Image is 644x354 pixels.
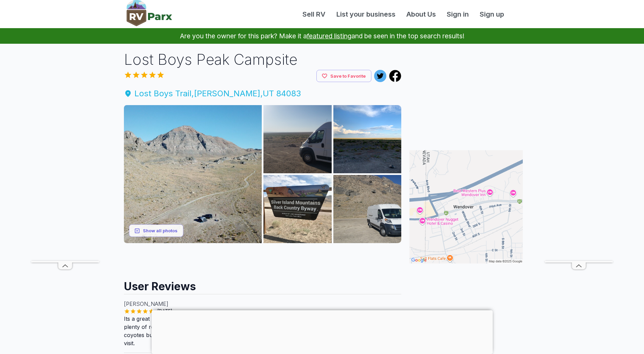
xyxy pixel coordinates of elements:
img: AAcXr8ppVjulQ0iH1Qt4PaSN8_LKVhkdYu5fYeg5nPp1NDZP9ltCGgISCrLy-2335YLtY57vMU2pwZA5bDTVFfaSi4L2EvW63... [333,175,402,243]
a: List your business [331,9,401,19]
iframe: Advertisement [31,57,99,261]
h2: User Reviews [124,274,402,294]
img: AAcXr8pimER-ru3kL0jkAJ5IgL2Ql0Qu0rnguf4mW7ZHaAAnvU24-gJBgJcPgasqE1VAbS9dl844smiRCmxFU__9rDueD--zJ... [263,105,332,173]
img: AAcXr8qTxlsQun5LnWaON0gGWEGTdySS046Kqm11CVLy9XUSZ-DST7jlvssqLOYbh79Rxp00EpXO_36mF9jX5s9ZjzlGvaeJR... [333,105,402,173]
img: AAcXr8ptPzobkx8-9OxKyICLd83WJxTxl1hi8m6y3WWsQwXgp0AE_BoUC4pikqg3e6emdMirzk4TmkvqLkJNKIiELIj7Q2Jxj... [124,105,262,243]
img: Map for Lost Boys Peak Campsite [409,150,523,263]
iframe: Advertisement [409,49,523,134]
a: About Us [401,9,441,19]
a: Sell RV [297,9,331,19]
p: Are you the owner for this park? Make it a and be seen in the top search results! [8,28,636,44]
a: Sign up [474,9,510,19]
h1: Lost Boys Peak Campsite [124,49,402,70]
a: Lost Boys Trail,[PERSON_NAME],UT 84083 [124,87,402,100]
span: [DATE] [154,308,175,315]
p: Its a great place for camping. It wasn't the best for tent camping but would be nice with a pad. ... [124,315,402,347]
a: featured listing [307,32,351,40]
p: [PERSON_NAME] [124,300,402,308]
iframe: Advertisement [409,269,523,354]
span: Lost Boys Trail , [PERSON_NAME] , UT 84083 [124,87,402,100]
img: AAcXr8qlKxWBi6DJZyWYyYaFn_ZiUeo-IjrxDdrLCPfktCZ2IJHkkg_1R4dcNpeIfMJWDOF_Dxyc9yKsHV5_Hl-jlIWeRgge1... [263,175,332,243]
iframe: Advertisement [545,57,613,261]
iframe: Advertisement [124,243,402,274]
a: Sign in [441,9,474,19]
button: Show all photos [129,224,183,237]
button: Save to Favorite [316,70,371,82]
iframe: Advertisement [151,310,493,352]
